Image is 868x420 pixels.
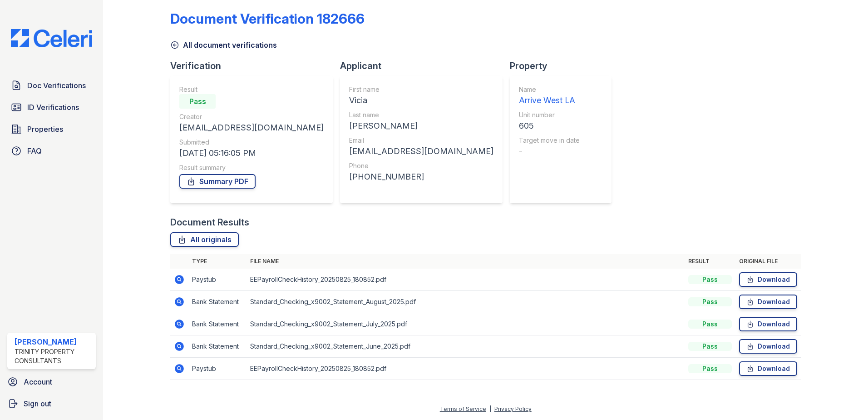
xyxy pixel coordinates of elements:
a: Summary PDF [179,174,256,189]
a: Download [739,317,797,331]
img: CE_Logo_Blue-a8612792a0a2168367f1c8372b55b34899dd931a85d93a1a3d3e32e68fde9ad4.png [4,29,99,47]
div: [EMAIL_ADDRESS][DOMAIN_NAME] [179,121,324,134]
div: Submitted [179,138,324,147]
div: [PHONE_NUMBER] [349,170,493,183]
div: Name [519,85,580,94]
div: [DATE] 05:16:05 PM [179,147,324,160]
span: Properties [27,124,63,135]
div: Result [179,85,324,94]
div: Pass [688,275,732,284]
div: Pass [179,94,216,109]
div: Vicia [349,94,493,107]
a: Account [4,373,99,391]
span: Doc Verifications [27,80,86,91]
div: Target move in date [519,136,580,145]
td: Bank Statement [188,291,247,313]
th: Type [188,254,247,269]
a: Properties [7,120,96,138]
td: Bank Statement [188,313,247,335]
div: Property [510,60,619,72]
div: 605 [519,120,580,132]
div: | [489,405,491,412]
div: - [519,145,580,158]
a: FAQ [7,142,96,160]
th: Original file [735,254,801,269]
div: First name [349,85,493,94]
span: Sign out [24,398,51,409]
a: Privacy Policy [494,405,532,412]
a: Terms of Service [440,405,486,412]
span: FAQ [27,145,42,156]
a: ID Verifications [7,98,96,116]
div: Pass [688,364,732,373]
div: Pass [688,297,732,306]
td: EEPayrollCheckHistory_20250825_180852.pdf [247,269,685,291]
div: Pass [688,342,732,351]
div: Pass [688,320,732,329]
a: Download [739,339,797,354]
td: Paystub [188,269,247,291]
th: Result [685,254,735,269]
span: Account [24,376,52,387]
div: Verification [170,60,340,72]
span: ID Verifications [27,102,79,113]
td: Paystub [188,358,247,380]
div: Phone [349,161,493,170]
div: [PERSON_NAME] [349,120,493,132]
a: Doc Verifications [7,76,96,95]
td: Standard_Checking_x9002_Statement_August_2025.pdf [247,291,685,313]
a: Download [739,361,797,376]
div: Applicant [340,60,510,72]
div: Creator [179,112,324,121]
th: File name [247,254,685,269]
a: All originals [170,232,239,247]
div: Unit number [519,110,580,120]
div: [EMAIL_ADDRESS][DOMAIN_NAME] [349,145,493,158]
td: Standard_Checking_x9002_Statement_June_2025.pdf [247,335,685,358]
div: Document Verification 182666 [170,10,365,27]
div: Arrive West LA [519,94,580,107]
a: Download [739,295,797,309]
div: Result summary [179,163,324,172]
div: Trinity Property Consultants [15,347,92,365]
td: Bank Statement [188,335,247,358]
a: Name Arrive West LA [519,85,580,107]
td: Standard_Checking_x9002_Statement_July_2025.pdf [247,313,685,335]
div: [PERSON_NAME] [15,336,92,347]
a: All document verifications [170,40,277,50]
td: EEPayrollCheckHistory_20250825_180852.pdf [247,358,685,380]
a: Download [739,272,797,287]
a: Sign out [4,395,99,413]
div: Last name [349,110,493,120]
div: Email [349,136,493,145]
div: Document Results [170,216,249,229]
